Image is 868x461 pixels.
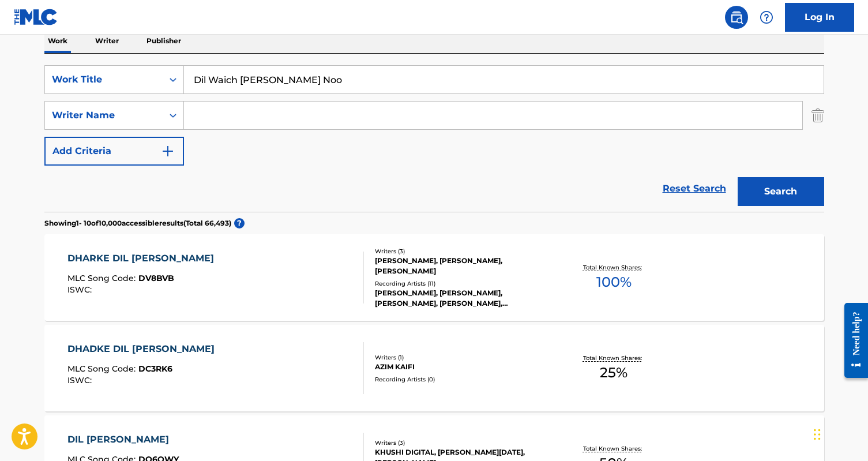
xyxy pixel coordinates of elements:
[600,362,627,383] span: 25 %
[52,73,156,87] div: Work Title
[44,218,231,228] p: Showing 1 - 10 of 10,000 accessible results (Total 66,493 )
[67,433,179,447] div: DIL [PERSON_NAME]
[375,353,549,362] div: Writers ( 1 )
[44,325,824,411] a: DHADKE DIL [PERSON_NAME]MLC Song Code:DC3RK6ISWC:Writers (1)AZIM KAIFIRecording Artists (0)Total ...
[234,218,245,228] span: ?
[14,9,58,25] img: MLC Logo
[161,144,175,158] img: 9d2ae6d4665cec9f34b9.svg
[375,375,549,384] div: Recording Artists ( 0 )
[67,252,220,265] div: DHARKE DIL [PERSON_NAME]
[92,29,122,53] p: Writer
[730,10,743,24] img: search
[375,256,549,276] div: [PERSON_NAME], [PERSON_NAME], [PERSON_NAME]
[375,279,549,288] div: Recording Artists ( 11 )
[583,354,645,362] p: Total Known Shares:
[836,294,868,387] iframe: Resource Center
[67,363,138,374] span: MLC Song Code :
[52,108,156,122] div: Writer Name
[657,176,732,201] a: Reset Search
[760,10,773,24] img: help
[375,438,549,447] div: Writers ( 3 )
[785,3,854,32] a: Log In
[810,406,868,461] iframe: Chat Widget
[375,247,549,256] div: Writers ( 3 )
[44,137,184,166] button: Add Criteria
[583,444,645,453] p: Total Known Shares:
[67,375,95,385] span: ISWC :
[811,101,824,130] img: Delete Criterion
[755,6,778,29] div: Help
[738,177,824,206] button: Search
[583,263,645,272] p: Total Known Shares:
[44,65,824,212] form: Search Form
[67,342,220,356] div: DHADKE DIL [PERSON_NAME]
[138,273,174,283] span: DV8BVB
[44,234,824,321] a: DHARKE DIL [PERSON_NAME]MLC Song Code:DV8BVBISWC:Writers (3)[PERSON_NAME], [PERSON_NAME], [PERSON...
[596,272,632,293] span: 100 %
[725,6,748,29] a: Public Search
[375,362,549,372] div: AZIM KAIFI
[44,29,71,53] p: Work
[67,273,138,283] span: MLC Song Code :
[138,363,172,374] span: DC3RK6
[375,288,549,309] div: [PERSON_NAME], [PERSON_NAME], [PERSON_NAME], [PERSON_NAME],[PERSON_NAME], VARIOUS ARTISTS
[143,29,185,53] p: Publisher
[814,417,821,452] div: Drag
[67,284,95,295] span: ISWC :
